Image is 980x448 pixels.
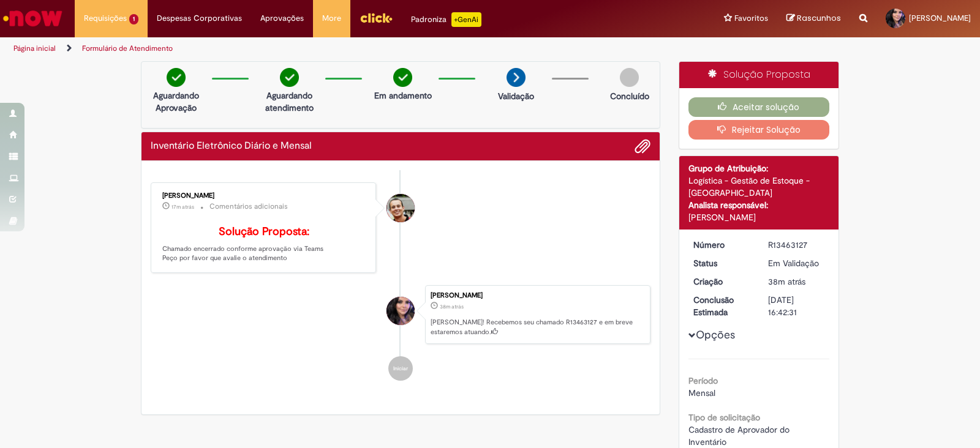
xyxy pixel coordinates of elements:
[768,294,825,318] div: [DATE] 16:42:31
[1,6,64,31] img: ServiceNow
[162,226,366,263] p: Chamado encerrado conforme aprovação via Teams Peço por favor que avalie o atendimento
[635,138,650,154] button: Adicionar anexos
[768,257,825,269] div: Em Validação
[260,89,319,114] p: Aguardando atendimento
[151,170,650,393] ul: Histórico de tíquete
[129,14,138,24] span: 1
[440,303,464,310] span: 38m atrás
[688,174,830,199] div: Logística - Gestão de Estoque - [GEOGRAPHIC_DATA]
[151,285,650,344] li: Karina Dayane Lima Dos Santos
[610,90,649,102] p: Concluído
[507,68,526,87] img: arrow-next.png
[768,275,825,288] div: 29/08/2025 15:42:27
[688,211,830,223] div: [PERSON_NAME]
[162,192,366,200] div: [PERSON_NAME]
[260,12,304,24] span: Aprovações
[151,141,312,152] h2: Inventário Eletrônico Diário e Mensal Histórico de tíquete
[498,90,534,102] p: Validação
[374,89,432,102] p: Em andamento
[688,120,830,140] button: Rejeitar Solução
[797,12,841,24] span: Rascunhos
[688,162,830,174] div: Grupo de Atribuição:
[768,239,825,251] div: R13463127
[171,203,194,211] time: 29/08/2025 16:03:54
[219,225,309,239] b: Solução Proposta:
[909,13,971,23] span: [PERSON_NAME]
[157,12,242,24] span: Despesas Corporativas
[451,12,481,27] p: +GenAi
[386,194,415,222] div: Thomas Menoncello Fernandes
[688,387,715,398] span: Mensal
[411,12,481,27] div: Padroniza
[171,203,194,211] span: 17m atrás
[679,62,839,88] div: Solução Proposta
[209,201,288,212] small: Comentários adicionais
[167,68,186,87] img: check-circle-green.png
[431,318,644,337] p: [PERSON_NAME]! Recebemos seu chamado R13463127 e em breve estaremos atuando.
[684,294,759,318] dt: Conclusão Estimada
[386,297,415,325] div: Karina Dayane Lima Dos Santos
[786,13,841,24] a: Rascunhos
[684,257,759,269] dt: Status
[9,37,644,60] ul: Trilhas de página
[84,12,127,24] span: Requisições
[322,12,341,24] span: More
[768,276,805,287] time: 29/08/2025 15:42:27
[620,68,639,87] img: img-circle-grey.png
[431,292,644,299] div: [PERSON_NAME]
[82,43,173,53] a: Formulário de Atendimento
[146,89,206,114] p: Aguardando Aprovação
[393,68,412,87] img: check-circle-green.png
[684,275,759,288] dt: Criação
[688,97,830,117] button: Aceitar solução
[360,9,393,27] img: click_logo_yellow_360x200.png
[688,199,830,211] div: Analista responsável:
[688,375,718,386] b: Período
[684,239,759,251] dt: Número
[734,12,768,24] span: Favoritos
[280,68,299,87] img: check-circle-green.png
[768,276,805,287] span: 38m atrás
[440,303,464,310] time: 29/08/2025 15:42:27
[688,412,760,423] b: Tipo de solicitação
[13,43,56,53] a: Página inicial
[688,424,792,447] span: Cadastro de Aprovador do Inventário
